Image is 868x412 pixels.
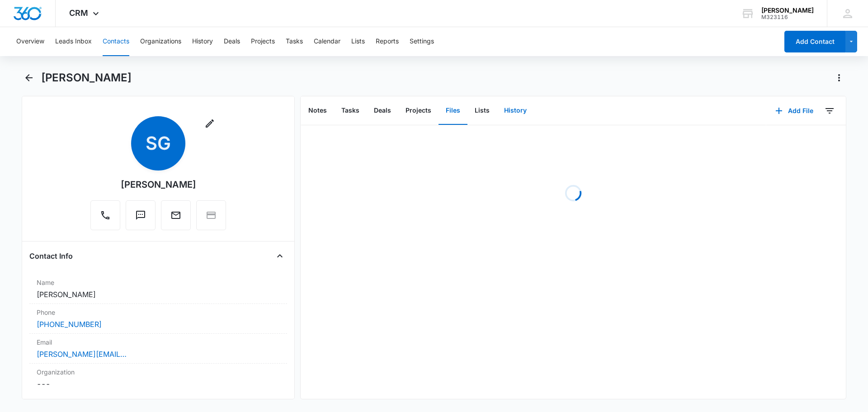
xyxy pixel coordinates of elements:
[37,379,280,389] dd: ---
[286,27,303,56] button: Tasks
[37,278,280,287] label: Name
[467,97,497,125] button: Lists
[22,71,36,85] button: Back
[761,14,814,20] div: account id
[126,214,156,222] a: Text
[224,27,240,56] button: Deals
[410,27,434,56] button: Settings
[761,7,814,14] div: account name
[37,308,280,317] label: Phone
[192,27,213,56] button: History
[131,116,185,170] span: SG
[314,27,340,56] button: Calendar
[161,200,191,230] button: Email
[832,71,846,85] button: Actions
[334,97,367,125] button: Tasks
[29,364,287,393] div: Organization---
[351,27,365,56] button: Lists
[41,71,132,85] h1: [PERSON_NAME]
[376,27,399,56] button: Reports
[126,200,156,230] button: Text
[398,97,439,125] button: Projects
[29,334,287,364] div: Email[PERSON_NAME][EMAIL_ADDRESS][PERSON_NAME][DOMAIN_NAME]
[822,104,837,118] button: Filters
[273,249,287,263] button: Close
[37,289,280,300] dd: [PERSON_NAME]
[29,304,287,334] div: Phone[PHONE_NUMBER]
[121,178,196,191] div: [PERSON_NAME]
[55,27,92,56] button: Leads Inbox
[37,397,280,406] label: Address
[90,200,120,230] button: Call
[37,367,280,377] label: Organization
[103,27,129,56] button: Contacts
[439,97,467,125] button: Files
[16,27,44,56] button: Overview
[784,31,845,52] button: Add Contact
[301,97,334,125] button: Notes
[37,319,102,330] a: [PHONE_NUMBER]
[140,27,181,56] button: Organizations
[37,349,127,360] a: [PERSON_NAME][EMAIL_ADDRESS][PERSON_NAME][DOMAIN_NAME]
[37,337,280,347] label: Email
[161,214,191,222] a: Email
[367,97,398,125] button: Deals
[90,214,120,222] a: Call
[251,27,275,56] button: Projects
[497,97,534,125] button: History
[29,274,287,304] div: Name[PERSON_NAME]
[69,8,88,18] span: CRM
[29,251,73,261] h4: Contact Info
[766,100,822,122] button: Add File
